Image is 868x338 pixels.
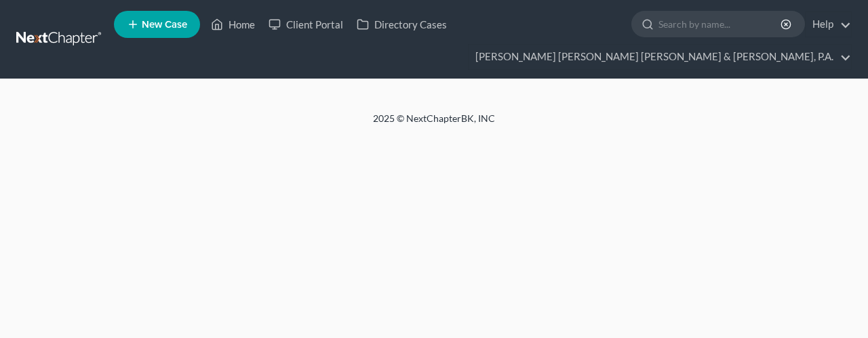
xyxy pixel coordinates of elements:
a: Client Portal [262,12,350,37]
input: Search by name... [658,12,783,37]
div: 2025 © NextChapterBK, INC [47,112,821,136]
a: Help [806,12,851,37]
a: Directory Cases [350,12,454,37]
a: [PERSON_NAME] [PERSON_NAME] [PERSON_NAME] & [PERSON_NAME], P.A. [469,45,851,69]
a: Home [204,12,262,37]
span: New Case [142,20,187,30]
